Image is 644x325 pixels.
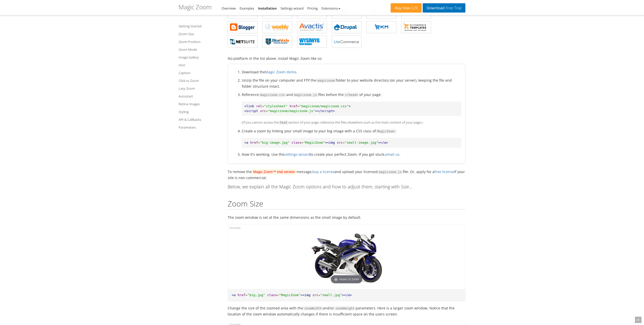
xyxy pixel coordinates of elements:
a: Magic Zoom for WYSIWYG [297,36,327,48]
a: Buy now£29 [391,3,422,13]
b: Magic Zoom for NetSuite [230,38,255,45]
span: "magiczoom/magiczoom.css" [299,104,349,108]
a: Caption [179,70,221,76]
b: Magic Zoom for ecommerce Templates [404,23,429,31]
img: yzf-r6-blue-3.jpg [306,232,387,285]
span: "small-image.jpg" [345,141,378,144]
span: Free Trial [445,6,461,10]
a: buy a license [312,169,335,174]
a: Image Gallery [179,54,221,60]
a: Installation [258,6,277,11]
span: ></script> [315,109,335,113]
p: The zoom window is set at the same dimensions as the small image by default. [228,214,465,220]
span: £29 [410,6,418,10]
code: zoomWidth [303,306,323,311]
a: Magic Zoom for ecommerce Templates [401,21,431,33]
span: ><img [325,141,335,144]
span: href [237,293,245,297]
code: MagicZoom [376,129,395,134]
span: = [258,141,260,144]
span: "magiczoom/magiczoom.js" [268,109,315,113]
code: magiczoom.css [259,93,286,97]
a: settings wizard [284,152,310,157]
p: (If you cannot access the section of your page, reference the files elsewhere such as the main co... [242,120,461,126]
a: Hint [179,62,221,68]
span: "big-image.jpg" [260,141,290,144]
span: = [277,293,279,297]
a: Lazy Zoom [179,85,221,91]
a: email us [385,152,399,157]
span: src [260,109,266,113]
span: "small.jpg" [320,293,342,297]
b: Magic Zoom for Weebly [265,23,290,31]
span: "MagicZoom" [303,141,325,144]
a: Getting Started [179,23,221,29]
li: Reference and files before the of your page: [242,92,461,126]
a: Overview [222,6,236,11]
p: No platform in the list above, install Magic Zoom like so: [228,56,465,61]
span: src [337,141,343,144]
span: "stylesheet" [264,104,288,108]
li: Download the . [242,69,461,75]
code: magiczoom [316,78,336,83]
span: <script [244,109,258,113]
a: Magic Zoom for Weebly [262,21,292,33]
p: Create a zoom by linking your small image to your big image with a CSS class of : [242,128,461,134]
span: = [266,109,268,113]
a: Magic Zoom for Drupal [332,21,361,33]
span: = [343,141,345,144]
a: Magic Zoom for LiteCommerce [332,36,361,48]
span: ><img [301,293,310,297]
a: Zoom Size [179,31,221,37]
code: magiczoom.js [378,170,403,174]
span: "MagicZoom" [279,293,301,297]
a: Click to Zoom [179,78,221,84]
span: "big.jpg" [248,293,265,297]
a: Pricing [307,6,318,11]
b: Magic Zoom for LiteCommerce [334,38,359,45]
span: <a [244,141,248,144]
a: Hover to zoom [306,232,387,285]
span: href [290,104,297,108]
span: rel [256,104,262,108]
code: magiczoom.js [293,93,318,97]
b: Magic Zoom for WYSIWYG [299,38,325,45]
a: Magic Zoom demo [265,70,296,74]
span: class [267,293,277,297]
p: To remove the message, and upload your licensed file. Or, apply for a if your site is non-commerc... [228,169,465,181]
span: class [292,141,301,144]
a: Magic Zoom for EKM [367,21,396,33]
span: ></a> [378,141,388,144]
code: zoomHeight [334,306,356,311]
span: = [318,293,320,297]
a: Magic Zoom for BlueVoda [262,36,292,48]
a: Autostart [179,93,221,99]
a: DownloadFree Trial [423,3,465,13]
a: Magic Zoom for NetSuite [228,36,257,48]
li: Now it's working. Use the to create your perfect Zoom. If you get stuck, . [242,151,461,157]
a: API & Callbacks [179,117,221,123]
b: Magic Zoom for BlueVoda [265,38,290,45]
b: Magic Zoom for Drupal [334,23,359,31]
a: Zoom Position [179,39,221,45]
a: Parameters [179,124,221,130]
p: Change the size of the zoomed area with the and/or parameters. Here is a larger zoom window. Noti... [228,305,465,317]
a: Settings wizard [280,6,304,11]
a: Magic Zoom for Avactis [297,21,327,33]
b: Magic Zoom for Blogger [230,23,255,31]
span: = [246,293,248,297]
a: Zoom Mode [179,46,221,52]
span: href [250,141,258,144]
span: <link [244,104,254,108]
span: = [301,141,303,144]
mark: Magic Zoom™ trial version [252,169,297,175]
code: head [279,121,288,125]
span: src [312,293,318,297]
b: Magic Zoom for EKM [369,23,394,31]
h4: Below, we explain all the Magic Zoom options and how to adjust them, starting with Size... [228,184,465,189]
li: Unzip the file on your computer and FTP the folder to your website directory (on your server), ke... [242,77,461,89]
span: <a [232,293,236,297]
a: Styling [179,109,221,115]
b: Magic Zoom for Avactis [299,23,325,31]
span: = [297,104,299,108]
